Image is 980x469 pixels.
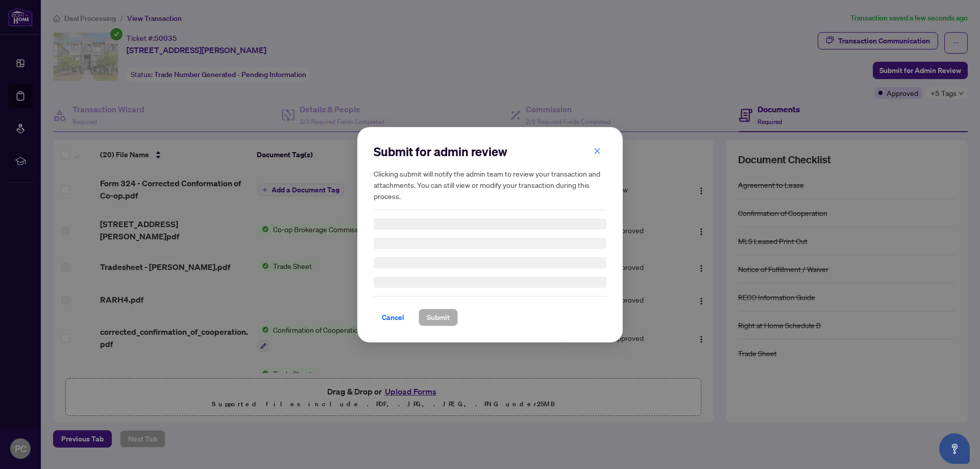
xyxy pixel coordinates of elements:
[594,147,601,154] span: close
[382,309,404,326] span: Cancel
[419,309,458,326] button: Submit
[374,168,606,202] h5: Clicking submit will notify the admin team to review your transaction and attachments. You can st...
[374,309,412,326] button: Cancel
[374,143,606,160] h2: Submit for admin review
[939,433,970,464] button: Open asap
